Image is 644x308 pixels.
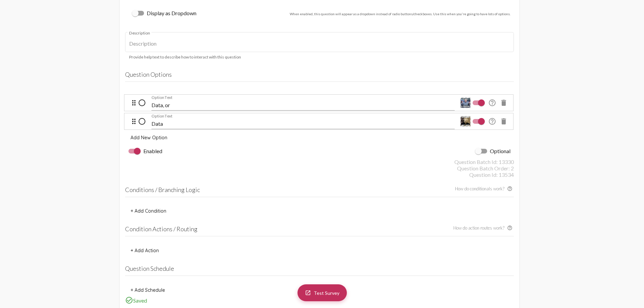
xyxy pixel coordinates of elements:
[125,205,172,217] button: + Add Condition
[125,284,170,296] button: + Add Schedule
[151,121,455,127] input: Option Label
[138,99,146,107] mat-icon: radio_button_unchecked
[500,117,508,125] mat-icon: delete
[125,71,514,82] h4: Question Options
[290,12,510,17] mat-hint: When enabled, this question will appear as a dropdown instead of radio buttons/checkboxes. Use th...
[130,117,138,125] mat-icon: drag_indicator
[138,117,146,125] mat-icon: radio_button_unchecked
[453,225,514,232] span: Action routing help
[305,290,311,296] mat-icon: launch
[125,132,173,144] button: Add New Option
[147,9,196,17] span: Display as Dropdown
[461,98,470,108] img: Data, or
[130,287,165,293] span: + Add Schedule
[488,117,496,125] mat-icon: help_outline
[125,159,514,165] div: Question Batch Id: 13330
[143,147,162,155] span: Enabled
[125,225,514,236] h4: Condition Actions / Routing
[129,55,241,60] mat-hint: Provide help text to describe how to interact with this question
[125,186,514,197] h4: Conditions / Branching Logic
[488,99,496,107] mat-icon: help_outline
[129,41,510,47] input: Description
[500,99,508,107] mat-icon: delete
[130,135,167,141] span: Add New Option
[151,102,455,108] input: Option Label
[125,296,514,304] div: Saved
[125,296,133,304] mat-icon: check_circle_outline
[130,99,138,107] mat-icon: drag_indicator
[125,265,514,276] h4: Question Schedule
[507,225,514,232] mat-icon: help_outline
[297,284,347,301] a: Test Survey
[490,147,510,155] span: Optional
[125,171,514,178] div: Question Id: 13534
[461,117,470,126] img: Data
[125,244,164,257] button: + Add Action
[130,247,159,254] span: + Add Action
[314,290,339,296] span: Test Survey
[125,165,514,171] div: Question Batch Order: 2
[455,186,514,193] span: How do conditionals work?
[130,208,166,214] span: + Add Condition
[507,186,514,193] mat-icon: Conditional help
